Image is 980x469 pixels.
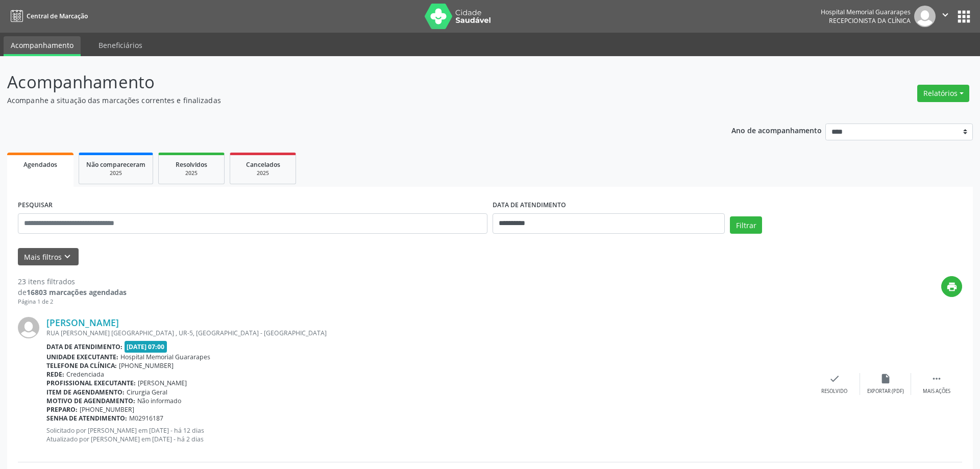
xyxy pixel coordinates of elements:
b: Telefone da clínica: [46,361,117,370]
b: Profissional executante: [46,379,136,387]
i: keyboard_arrow_down [62,251,73,262]
button: Relatórios [917,85,969,102]
b: Data de atendimento: [46,342,122,351]
i: print [946,281,958,292]
a: Beneficiários [91,36,150,54]
img: img [18,317,39,338]
span: Cirurgia Geral [127,388,167,397]
div: 2025 [166,169,217,177]
div: Hospital Memorial Guararapes [821,8,911,16]
div: Mais ações [923,388,950,395]
i:  [931,373,942,384]
b: Preparo: [46,405,78,414]
button: apps [955,8,973,26]
a: Central de Marcação [7,8,88,24]
i: check [829,373,840,384]
div: 2025 [237,169,288,177]
b: Senha de atendimento: [46,414,127,423]
b: Unidade executante: [46,353,118,361]
b: Motivo de agendamento: [46,397,135,405]
button:  [936,6,955,27]
div: Resolvido [821,388,847,395]
span: Cancelados [246,160,280,169]
div: 2025 [86,169,145,177]
div: Exportar (PDF) [867,388,904,395]
span: [PERSON_NAME] [138,379,187,387]
span: Recepcionista da clínica [829,16,911,25]
button: print [941,276,962,297]
a: [PERSON_NAME] [46,317,119,328]
span: Resolvidos [176,160,207,169]
div: 23 itens filtrados [18,276,127,287]
span: Agendados [23,160,57,169]
span: [DATE] 07:00 [125,341,167,353]
b: Rede: [46,370,64,379]
i:  [940,9,951,20]
span: [PHONE_NUMBER] [80,405,134,414]
p: Solicitado por [PERSON_NAME] em [DATE] - há 12 dias Atualizado por [PERSON_NAME] em [DATE] - há 2... [46,426,809,443]
span: Hospital Memorial Guararapes [120,353,210,361]
strong: 16803 marcações agendadas [27,287,127,297]
b: Item de agendamento: [46,388,125,397]
span: Não compareceram [86,160,145,169]
span: M02916187 [129,414,163,423]
div: RUA [PERSON_NAME] [GEOGRAPHIC_DATA] , UR-5, [GEOGRAPHIC_DATA] - [GEOGRAPHIC_DATA] [46,329,809,337]
i: insert_drive_file [880,373,891,384]
p: Acompanhamento [7,69,683,95]
a: Acompanhamento [4,36,81,56]
div: Página 1 de 2 [18,298,127,306]
label: PESQUISAR [18,198,53,213]
span: Não informado [137,397,181,405]
div: de [18,287,127,298]
span: Central de Marcação [27,12,88,20]
p: Acompanhe a situação das marcações correntes e finalizadas [7,95,683,106]
img: img [914,6,936,27]
p: Ano de acompanhamento [731,124,822,136]
span: [PHONE_NUMBER] [119,361,174,370]
span: Credenciada [66,370,104,379]
button: Mais filtroskeyboard_arrow_down [18,248,79,266]
label: DATA DE ATENDIMENTO [493,198,566,213]
button: Filtrar [730,216,762,234]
